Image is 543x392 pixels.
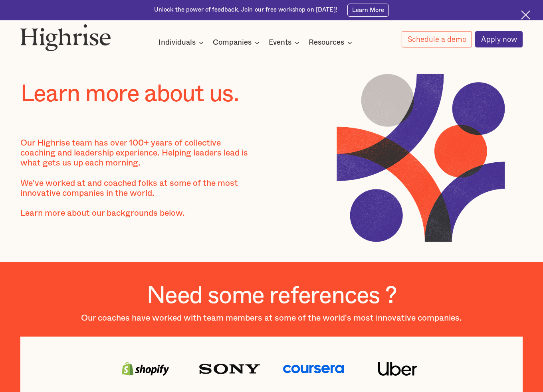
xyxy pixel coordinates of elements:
[20,24,111,51] img: Highrise logo
[20,81,271,107] h1: Learn more about us.
[475,31,523,48] a: Apply now
[81,313,462,323] div: Our coaches have worked with team members at some of the world's most innovative companies.
[402,31,472,47] a: Schedule a demo
[213,38,262,47] div: Companies
[269,38,302,47] div: Events
[309,38,344,47] div: Resources
[20,138,252,228] div: Our Highrise team has over 100+ years of collective coaching and leadership experience. Helping l...
[309,38,355,47] div: Resources
[159,38,206,47] div: Individuals
[147,282,396,310] h2: Need some references ?
[269,38,291,47] div: Events
[159,38,196,47] div: Individuals
[154,6,337,14] div: Unlock the power of feedback. Join our free workshop on [DATE]!
[521,10,530,20] img: Cross icon
[347,4,389,17] a: Learn More
[213,38,252,47] div: Companies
